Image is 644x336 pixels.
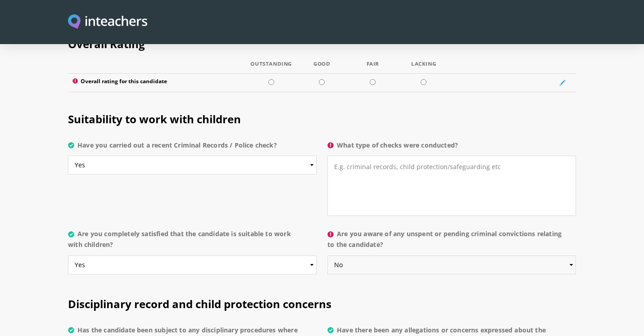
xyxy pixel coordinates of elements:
a: Visit this site's homepage [68,14,147,30]
label: What type of checks were conducted? [327,140,576,156]
label: Overall rating for this candidate [73,78,241,87]
img: Inteachers [68,14,147,30]
span: Suitability to work with children [68,112,241,126]
label: Are you completely satisfied that the candidate is suitable to work with children? [68,228,317,255]
th: Good [297,61,348,74]
label: Are you aware of any unspent or pending criminal convictions relating to the candidate? [327,228,576,255]
label: Have you carried out a recent Criminal Records / Police check? [68,140,317,156]
span: Disciplinary record and child protection concerns [68,296,331,311]
th: Lacking [398,61,449,74]
th: Fair [347,61,398,74]
th: Outstanding [246,61,297,74]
